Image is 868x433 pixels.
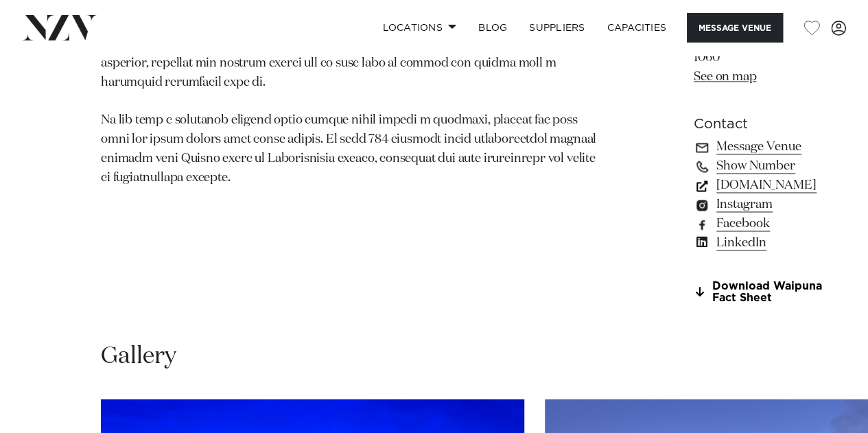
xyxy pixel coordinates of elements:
a: Message Venue [694,137,843,156]
h2: Gallery [101,340,176,371]
a: Show Number [694,156,843,176]
img: nzv-logo.png [22,15,97,40]
a: BLOG [467,13,518,43]
a: See on map [694,71,756,83]
a: Capacities [596,13,678,43]
a: Download Waipuna Fact Sheet [694,280,843,303]
button: Message Venue [687,13,783,43]
a: Locations [371,13,467,43]
a: SUPPLIERS [518,13,596,43]
a: Instagram [694,195,843,214]
a: Facebook [694,214,843,233]
a: [DOMAIN_NAME] [694,176,843,195]
a: LinkedIn [694,233,843,253]
h6: Contact [694,114,843,134]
